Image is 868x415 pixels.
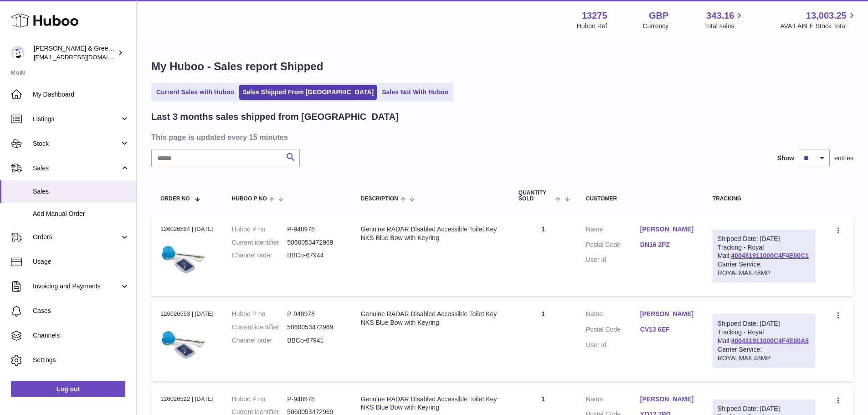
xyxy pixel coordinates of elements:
[361,196,398,202] span: Description
[586,225,640,236] dt: Name
[287,251,343,260] dd: BBCo-67944
[33,282,120,291] span: Invoicing and Payments
[11,381,125,397] a: Log out
[153,85,237,100] a: Current Sales with Huboo
[780,22,857,31] span: AVAILABLE Stock Total
[509,301,577,381] td: 1
[731,252,808,259] a: 400431911000C4F4E00C1
[577,22,607,31] div: Huboo Ref
[232,238,288,247] dt: Current identifier
[582,10,607,22] strong: 13275
[586,196,694,202] div: Customer
[34,53,134,61] span: [EMAIL_ADDRESS][DOMAIN_NAME]
[160,321,206,367] img: $_57.JPG
[718,260,810,277] div: Carrier Service: ROYALMAIL48MP
[643,22,669,31] div: Currency
[706,10,734,22] span: 343.16
[151,59,853,74] h1: My Huboo - Sales report Shipped
[704,22,745,31] span: Total sales
[718,319,810,328] div: Shipped Date: [DATE]
[834,154,853,163] span: entries
[33,139,120,148] span: Stock
[160,395,214,403] div: 126026522 | [DATE]
[509,216,577,296] td: 1
[160,310,214,318] div: 126026553 | [DATE]
[704,10,745,31] a: 343.16 Total sales
[777,154,794,163] label: Show
[361,310,500,327] div: Genuine RADAR Disabled Accessible Toilet Key NKS Blue Bow with Keyring
[151,111,399,123] h2: Last 3 months sales shipped from [GEOGRAPHIC_DATA]
[33,307,129,315] span: Cases
[361,225,500,242] div: Genuine RADAR Disabled Accessible Toilet Key NKS Blue Bow with Keyring
[33,356,129,364] span: Settings
[586,256,640,264] dt: User Id
[232,395,288,404] dt: Huboo P no
[379,85,452,100] a: Sales Not With Huboo
[586,325,640,336] dt: Postal Code
[640,241,694,249] a: DN16 2PZ
[34,44,116,61] div: [PERSON_NAME] & Green Ltd
[232,251,288,260] dt: Channel order
[731,337,808,344] a: 400431911000C4F4E00A5
[718,235,810,243] div: Shipped Date: [DATE]
[640,395,694,404] a: [PERSON_NAME]
[151,132,851,142] h3: This page is updated every 15 minutes
[33,164,120,173] span: Sales
[287,225,343,234] dd: P-948978
[33,257,129,266] span: Usage
[33,115,120,123] span: Listings
[160,225,214,233] div: 126026584 | [DATE]
[718,405,810,413] div: Shipped Date: [DATE]
[361,395,500,412] div: Genuine RADAR Disabled Accessible Toilet Key NKS Blue Bow with Keyring
[287,395,343,404] dd: P-948978
[232,323,288,332] dt: Current identifier
[287,323,343,332] dd: 5060053472969
[640,310,694,318] a: [PERSON_NAME]
[287,310,343,318] dd: P-948978
[586,310,640,321] dt: Name
[11,46,25,60] img: internalAdmin-13275@internal.huboo.com
[713,196,815,202] div: Tracking
[806,10,847,22] span: 13,003.25
[239,85,377,100] a: Sales Shipped From [GEOGRAPHIC_DATA]
[713,314,815,367] div: Tracking - Royal Mail:
[160,236,206,282] img: $_57.JPG
[232,336,288,345] dt: Channel order
[160,196,190,202] span: Order No
[287,336,343,345] dd: BBCo-67941
[586,341,640,349] dt: User Id
[586,395,640,406] dt: Name
[33,187,129,196] span: Sales
[713,230,815,282] div: Tracking - Royal Mail:
[519,190,554,202] span: Quantity Sold
[287,238,343,247] dd: 5060053472969
[33,210,129,218] span: Add Manual Order
[640,225,694,234] a: [PERSON_NAME]
[718,345,810,363] div: Carrier Service: ROYALMAIL48MP
[232,225,288,234] dt: Huboo P no
[780,10,857,31] a: 13,003.25 AVAILABLE Stock Total
[649,10,668,22] strong: GBP
[640,325,694,334] a: CV13 6EF
[232,310,288,318] dt: Huboo P no
[33,331,129,340] span: Channels
[232,196,267,202] span: Huboo P no
[33,90,129,99] span: My Dashboard
[586,241,640,251] dt: Postal Code
[33,233,120,241] span: Orders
